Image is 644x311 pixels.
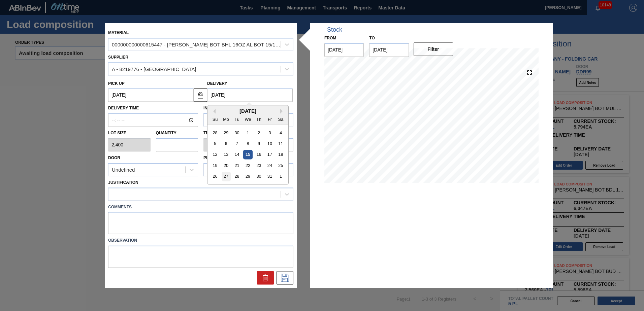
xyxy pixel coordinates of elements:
[232,161,241,170] div: Choose Tuesday, October 21st, 2025
[277,271,293,285] div: Save Suggestion
[265,139,274,148] div: Choose Friday, October 10th, 2025
[222,115,231,124] div: Mo
[211,172,220,181] div: Choose Sunday, October 26th, 2025
[108,155,120,160] label: Door
[232,128,241,137] div: Choose Tuesday, September 30th, 2025
[211,109,216,114] button: Previous Month
[108,89,194,102] input: mm/dd/yyyy
[108,55,128,60] label: Supplier
[265,150,274,159] div: Choose Friday, October 17th, 2025
[108,180,138,185] label: Justification
[254,139,263,148] div: Choose Thursday, October 9th, 2025
[280,109,285,114] button: Next Month
[232,115,241,124] div: Tu
[254,150,263,159] div: Choose Thursday, October 16th, 2025
[327,26,342,33] div: Stock
[108,202,293,212] label: Comments
[211,150,220,159] div: Choose Sunday, October 12th, 2025
[254,115,263,124] div: Th
[232,172,241,181] div: Choose Tuesday, October 28th, 2025
[254,128,263,137] div: Choose Thursday, October 2nd, 2025
[232,139,241,148] div: Choose Tuesday, October 7th, 2025
[243,172,252,181] div: Choose Wednesday, October 29th, 2025
[196,91,204,99] img: locked
[210,128,286,182] div: month 2025-10
[369,36,375,40] label: to
[211,161,220,170] div: Choose Sunday, October 19th, 2025
[243,150,252,159] div: Choose Wednesday, October 15th, 2025
[276,139,285,148] div: Choose Saturday, October 11th, 2025
[243,161,252,170] div: Choose Wednesday, October 22nd, 2025
[211,139,220,148] div: Choose Sunday, October 5th, 2025
[254,161,263,170] div: Choose Thursday, October 23rd, 2025
[324,43,364,57] input: mm/dd/yyyy
[243,128,252,137] div: Choose Wednesday, October 1st, 2025
[222,172,231,181] div: Choose Monday, October 27th, 2025
[108,129,151,138] label: Lot size
[265,115,274,124] div: Fr
[276,115,285,124] div: Sa
[112,42,281,47] div: 000000000000615447 - [PERSON_NAME] BOT BHL 16OZ AL BOT 15/16 AB 0724 B
[194,88,207,102] button: locked
[156,131,176,136] label: Quantity
[265,172,274,181] div: Choose Friday, October 31st, 2025
[203,131,220,136] label: Trucks
[222,139,231,148] div: Choose Monday, October 6th, 2025
[222,128,231,137] div: Choose Monday, September 29th, 2025
[276,128,285,137] div: Choose Saturday, October 4th, 2025
[243,139,252,148] div: Choose Wednesday, October 8th, 2025
[232,150,241,159] div: Choose Tuesday, October 14th, 2025
[108,104,198,113] label: Delivery Time
[207,81,227,86] label: Delivery
[257,271,274,285] div: Delete Suggestion
[108,30,129,35] label: Material
[207,108,288,114] div: [DATE]
[108,236,293,246] label: Observation
[211,128,220,137] div: Choose Sunday, September 28th, 2025
[324,36,336,40] label: From
[112,167,135,173] div: Undefined
[222,150,231,159] div: Choose Monday, October 13th, 2025
[222,161,231,170] div: Choose Monday, October 20th, 2025
[276,150,285,159] div: Choose Saturday, October 18th, 2025
[414,42,453,56] button: Filter
[203,106,225,111] label: Incoterm
[276,172,285,181] div: Choose Saturday, November 1st, 2025
[108,81,125,86] label: Pick up
[243,115,252,124] div: We
[211,115,220,124] div: Su
[276,161,285,170] div: Choose Saturday, October 25th, 2025
[254,172,263,181] div: Choose Thursday, October 30th, 2025
[265,128,274,137] div: Choose Friday, October 3rd, 2025
[369,43,409,57] input: mm/dd/yyyy
[265,161,274,170] div: Choose Friday, October 24th, 2025
[203,155,241,160] label: Production Line
[112,66,196,72] div: A - 8219776 - [GEOGRAPHIC_DATA]
[207,89,293,102] input: mm/dd/yyyy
